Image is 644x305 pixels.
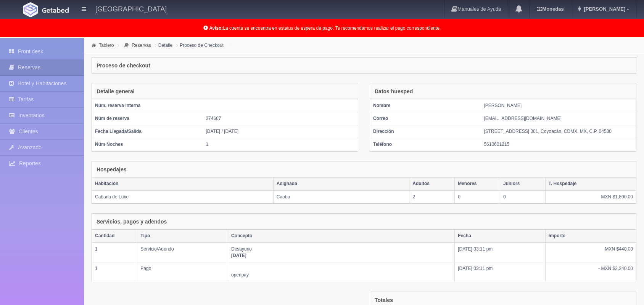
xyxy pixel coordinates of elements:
td: openpay [228,262,454,282]
th: Cantidad [92,230,137,243]
th: Importe [545,230,636,243]
th: Tipo [137,230,228,243]
a: Tablero [99,43,114,48]
td: Caoba [273,190,409,203]
th: Dirección [370,125,481,138]
th: Núm de reserva [92,112,203,125]
h4: Datos huesped [375,89,413,94]
td: Servicio/Adendo [137,243,228,262]
h4: Servicios, pagos y adendos [97,219,167,225]
td: [EMAIL_ADDRESS][DOMAIN_NAME] [481,112,636,125]
img: Getabed [42,7,69,13]
td: [DATE] / [DATE] [203,125,358,138]
td: 2 [409,190,455,203]
span: Desayuno [231,246,252,252]
td: 1 [92,262,137,282]
b: [DATE] [231,253,246,258]
td: [DATE] 03:11 pm [455,262,546,282]
td: 5610601215 [481,138,636,151]
li: Detalle [153,42,174,49]
td: - MXN $2,240.00 [545,262,636,282]
img: Getabed [23,2,38,17]
h4: Hospedajes [97,167,127,172]
h4: Detalle general [97,89,135,94]
td: Cabaña de Luxe [92,190,273,203]
td: MXN $440.00 [545,243,636,262]
th: Adultos [409,177,455,190]
th: Menores [455,177,500,190]
li: Proceso de Checkout [174,42,225,49]
h4: [GEOGRAPHIC_DATA] [95,4,167,13]
a: Reservas [132,43,151,48]
td: 1 [203,138,358,151]
h4: Totales [375,297,393,303]
th: Habitación [92,177,273,190]
td: Pago [137,262,228,282]
th: Asignada [273,177,409,190]
h4: Proceso de checkout [97,63,150,69]
th: Concepto [228,230,454,243]
td: 0 [455,190,500,203]
th: Juniors [500,177,545,190]
td: 274667 [203,112,358,125]
td: [STREET_ADDRESS] 301, Coyoacán, CDMX, MX, C.P. 04530 [481,125,636,138]
td: 1 [92,243,137,262]
b: Aviso: [209,26,223,31]
th: Núm Noches [92,138,203,151]
th: Fecha Llegada/Salida [92,125,203,138]
th: Fecha [455,230,546,243]
td: MXN $1,800.00 [545,190,636,203]
td: 0 [500,190,545,203]
th: Nombre [370,99,481,112]
span: [PERSON_NAME] [582,6,625,12]
th: Núm. reserva interna [92,99,203,112]
b: Monedas [537,6,563,12]
th: T. Hospedaje [545,177,636,190]
td: [PERSON_NAME] [481,99,636,112]
th: Correo [370,112,481,125]
td: [DATE] 03:11 pm [455,243,546,262]
th: Teléfono [370,138,481,151]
